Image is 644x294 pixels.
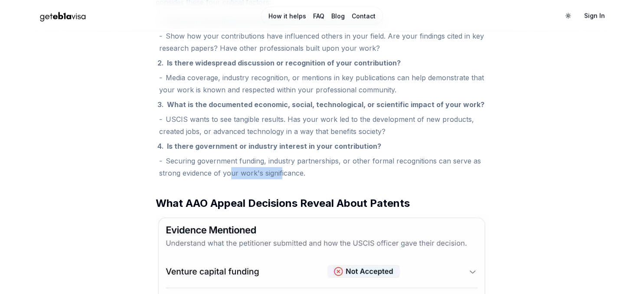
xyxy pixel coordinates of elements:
[268,12,306,20] a: How it helps
[156,196,489,210] h3: What AAO Appeal Decisions Reveal About Patents
[159,155,489,179] li: Securing government funding, industry partnerships, or other formal recognitions can serve as str...
[167,100,484,109] strong: What is the documented economic, social, technological, or scientific impact of your work?
[577,8,612,23] a: Sign In
[159,113,489,137] li: USCIS wants to see tangible results. Has your work led to the development of new products, create...
[313,12,324,20] a: FAQ
[331,12,345,20] a: Blog
[159,72,489,96] li: Media coverage, industry recognition, or mentions in key publications can help demonstrate that y...
[159,30,489,54] li: Show how your contributions have influenced others in your field. Are your findings cited in key ...
[167,59,401,67] strong: Is there widespread discussion or recognition of your contribution?
[33,8,93,23] img: geteb1avisa logo
[261,7,383,25] nav: Main
[33,8,226,23] a: Home Page
[167,142,381,150] strong: Is there government or industry interest in your contribution?
[352,12,376,20] a: Contact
